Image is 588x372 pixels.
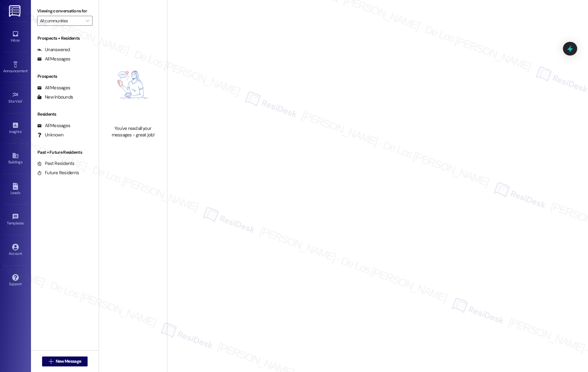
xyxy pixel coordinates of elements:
label: Viewing conversations for [37,6,93,16]
div: Unanswered [37,46,70,53]
div: All Messages [37,56,70,62]
div: Residents [31,111,99,117]
span: New Message [56,358,81,365]
div: Past Residents [37,160,75,167]
button: New Message [42,356,88,366]
i:  [49,359,53,364]
a: Templates • [3,211,28,228]
span: • [21,129,22,133]
img: empty-state [106,48,160,122]
a: Support [3,272,28,289]
div: Future Residents [37,170,79,176]
a: Site Visit • [3,90,28,106]
a: Inbox [3,29,28,45]
i:  [86,18,89,23]
span: • [28,68,28,72]
div: All Messages [37,85,70,91]
a: Account [3,242,28,259]
div: Prospects [31,73,99,80]
img: ResiDesk Logo [9,5,22,17]
div: New Inbounds [37,94,73,100]
span: • [22,98,23,103]
span: • [24,220,25,224]
input: All communities [40,16,83,26]
div: Prospects + Residents [31,35,99,42]
div: All Messages [37,122,70,129]
a: Leads [3,181,28,198]
a: Insights • [3,120,28,137]
a: Buildings [3,150,28,167]
div: Unknown [37,132,63,138]
div: Past + Future Residents [31,149,99,156]
div: You've read all your messages - great job! [106,125,160,139]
